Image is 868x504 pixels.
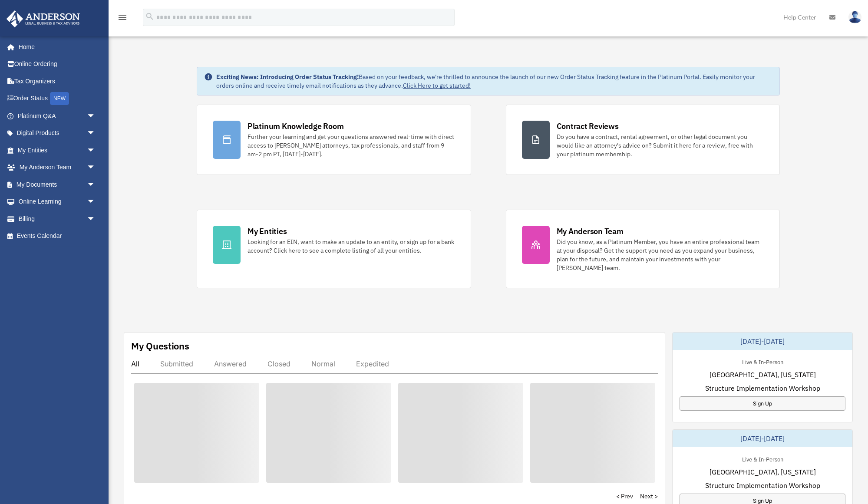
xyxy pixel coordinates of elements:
[216,73,359,81] strong: Exciting News: Introducing Order Status Tracking!
[87,176,104,194] span: arrow_drop_down
[160,359,193,368] div: Submitted
[117,15,128,23] a: menu
[131,359,139,368] div: All
[403,82,471,89] a: Click Here to get started!
[710,467,816,477] span: [GEOGRAPHIC_DATA], [US_STATE]
[6,56,109,73] a: Online Ordering
[6,159,109,176] a: My Anderson Teamarrow_drop_down
[680,396,845,411] a: Sign Up
[6,90,109,108] a: Order StatusNEW
[6,142,109,159] a: My Entitiesarrow_drop_down
[6,38,104,56] a: Home
[131,339,189,352] div: My Questions
[267,359,290,368] div: Closed
[6,227,109,245] a: Events Calendar
[117,12,128,23] i: menu
[248,132,455,158] div: Further your learning and get your questions answered real-time with direct access to [PERSON_NAM...
[616,492,633,501] a: < Prev
[248,226,287,237] div: My Entities
[216,72,772,90] div: Based on your feedback, we're thrilled to announce the launch of our new Order Status Tracking fe...
[87,107,104,125] span: arrow_drop_down
[248,237,455,255] div: Looking for an EIN, want to make an update to an entity, or sign up for a bank account? Click her...
[248,121,344,132] div: Platinum Knowledge Room
[557,237,764,272] div: Did you know, as a Platinum Member, you have an entire professional team at your disposal? Get th...
[6,72,109,90] a: Tax Organizers
[197,105,471,175] a: Platinum Knowledge Room Further your learning and get your questions answered real-time with dire...
[506,105,780,175] a: Contract Reviews Do you have a contract, rental agreement, or other legal document you would like...
[735,357,790,366] div: Live & In-Person
[705,383,820,393] span: Structure Implementation Workshop
[848,11,861,23] img: User Pic
[6,125,109,142] a: Digital Productsarrow_drop_down
[735,454,790,463] div: Live & In-Person
[6,176,109,193] a: My Documentsarrow_drop_down
[710,369,816,380] span: [GEOGRAPHIC_DATA], [US_STATE]
[87,159,104,177] span: arrow_drop_down
[145,12,155,21] i: search
[87,193,104,211] span: arrow_drop_down
[197,210,471,288] a: My Entities Looking for an EIN, want to make an update to an entity, or sign up for a bank accoun...
[557,132,764,158] div: Do you have a contract, rental agreement, or other legal document you would like an attorney's ad...
[6,210,109,227] a: Billingarrow_drop_down
[356,359,389,368] div: Expedited
[673,430,852,447] div: [DATE]-[DATE]
[705,480,820,491] span: Structure Implementation Workshop
[557,121,619,132] div: Contract Reviews
[557,226,624,237] div: My Anderson Team
[4,10,83,27] img: Anderson Advisors Platinum Portal
[50,92,69,105] div: NEW
[214,359,247,368] div: Answered
[87,210,104,228] span: arrow_drop_down
[311,359,335,368] div: Normal
[673,333,852,350] div: [DATE]-[DATE]
[506,210,780,288] a: My Anderson Team Did you know, as a Platinum Member, you have an entire professional team at your...
[87,125,104,142] span: arrow_drop_down
[87,142,104,159] span: arrow_drop_down
[6,193,109,211] a: Online Learningarrow_drop_down
[6,107,109,125] a: Platinum Q&Aarrow_drop_down
[640,492,658,501] a: Next >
